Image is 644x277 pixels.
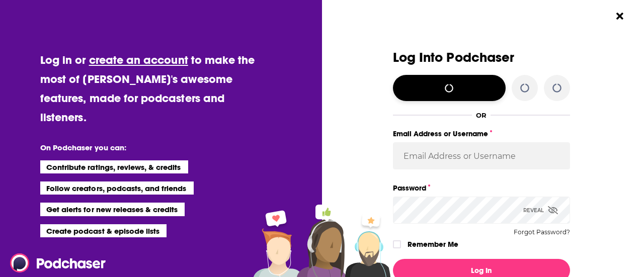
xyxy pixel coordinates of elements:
input: Email Address or Username [393,142,570,169]
li: Contribute ratings, reviews, & credits [40,160,188,173]
li: On Podchaser you can: [40,143,242,152]
button: Close Button [610,7,629,26]
label: Remember Me [408,238,458,251]
label: Email Address or Username [393,127,570,140]
div: Reveal [523,197,558,224]
li: Get alerts for new releases & credits [40,203,185,216]
a: Podchaser - Follow, Share and Rate Podcasts [10,253,99,272]
label: Password [393,181,570,195]
li: Follow creators, podcasts, and friends [40,181,194,195]
h3: Log Into Podchaser [393,50,570,65]
img: Podchaser - Follow, Share and Rate Podcasts [10,253,107,272]
button: Forgot Password? [514,229,570,236]
div: OR [476,111,487,119]
li: Create podcast & episode lists [40,224,167,237]
a: create an account [89,53,188,67]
